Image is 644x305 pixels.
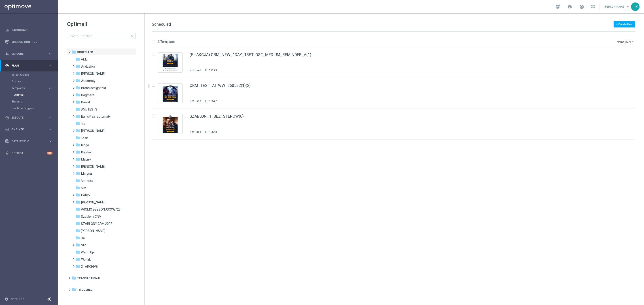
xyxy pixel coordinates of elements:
[5,128,53,131] div: track_changes Analyze keyboard_arrow_right
[147,78,643,109] div: Press SPACE to select this row.
[48,115,53,120] i: keyboard_arrow_right
[5,116,48,120] div: Execute
[76,71,80,76] i: folder
[4,297,8,301] i: settings
[81,86,106,90] span: Brand design test
[76,128,80,133] i: folder
[81,150,93,154] span: Krystian
[11,52,48,55] span: Explore
[77,276,101,280] span: Transactional
[5,36,53,48] div: Mission Control
[81,265,98,269] span: X_ARCHIVE
[76,264,80,269] i: folder
[190,84,251,88] a: CRM_TEST_AI_WW_260522(1)(2)
[81,243,86,247] span: VIP
[81,215,102,219] span: Szablony CRM
[81,136,89,140] span: Kasia
[12,107,47,110] a: Realtime Triggers
[616,39,635,44] button: Name (A-Z)arrow_drop_down
[604,3,631,10] a: [PERSON_NAME]keyboard_arrow_down
[81,193,90,197] span: Patryk
[81,72,106,76] span: Antoni L.
[5,127,48,132] div: Analyze
[48,52,53,56] i: keyboard_arrow_right
[5,127,9,132] i: track_changes
[12,105,58,112] div: Realtime Triggers
[5,40,53,44] button: Mission Control
[5,28,53,32] button: equalizer Dashboard
[12,73,47,77] a: Target Groups
[81,93,94,97] span: Dagmara
[5,52,53,56] div: person_search Explore keyboard_arrow_right
[5,24,53,36] div: Dashboard
[5,116,9,120] i: play_circle_outline
[81,122,85,126] span: Iza
[48,86,53,90] i: keyboard_arrow_right
[81,115,111,119] span: Early/Rea_automaty
[12,100,47,103] a: Streams
[76,107,80,111] i: folder
[76,78,80,83] i: folder
[76,86,80,90] i: folder
[81,250,94,254] span: Warm Up
[81,65,95,69] span: Andżelika
[76,186,80,190] i: folder
[12,85,58,98] div: Templates
[159,85,181,102] img: 10547.jpeg
[131,34,134,38] span: search
[11,36,53,48] a: Mission Control
[76,236,80,240] i: folder
[209,99,217,103] div: 10547
[81,222,112,226] span: SZABLONY CRM 2022
[190,114,244,118] a: SZABLON_1_BEZ_STEPOW(8)
[5,151,9,155] i: lightbulb
[47,152,53,155] div: +10
[147,109,643,140] div: Press SPACE to select this row.
[190,53,311,57] a: (E - AKCJA) CRM_NEW_1DAY_1BETLOST_MEDIUM_REMINDER_A(1)
[76,243,80,247] i: folder
[203,69,217,72] div: ID:
[76,121,80,126] i: folder
[72,287,76,292] i: folder
[76,207,80,211] i: folder
[76,100,80,104] i: folder
[626,4,631,9] span: keyboard_arrow_down
[5,147,53,159] div: Optibot
[11,64,48,67] span: Plan
[12,80,47,83] a: Actions
[152,22,171,27] span: Scheduled
[76,171,80,176] i: folder
[209,130,217,134] div: 10563
[81,57,87,61] span: AML
[81,129,106,133] span: Kamil N.
[11,147,47,159] a: Optibot
[72,276,76,280] i: folder
[12,86,53,90] button: Templates keyboard_arrow_right
[11,116,48,119] span: Execute
[81,179,93,183] span: Mateusz
[76,57,80,61] i: folder
[158,40,176,44] p: 3 Templates
[81,165,106,169] span: Marcin G.
[5,64,9,68] i: gps_fixed
[76,214,80,219] i: folder
[77,50,93,54] span: Scheduled
[5,64,48,68] div: Plan
[76,221,80,226] i: folder
[76,164,80,169] i: folder
[12,98,58,105] div: Streams
[203,99,217,103] div: ID:
[5,139,48,143] div: Data Studio
[190,99,201,103] div: Not Used
[76,228,80,233] i: folder
[76,178,80,183] i: folder
[5,64,53,67] div: gps_fixed Plan keyboard_arrow_right
[77,288,92,292] span: Triggered
[5,140,53,143] button: Data Studio keyboard_arrow_right
[81,257,91,261] span: Wojtek
[81,157,91,161] span: Maciek
[76,93,80,97] i: folder
[5,151,53,155] div: lightbulb Optibot +10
